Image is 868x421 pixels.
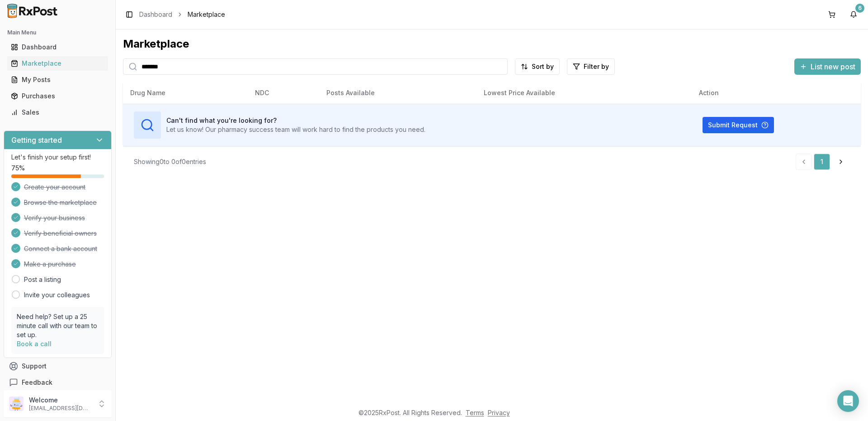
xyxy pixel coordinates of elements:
[166,116,425,125] h3: Can't find what you're looking for?
[7,72,108,88] a: My Posts
[567,58,615,75] button: Filter by
[188,10,225,19] span: Marketplace
[488,409,510,416] a: Privacy
[11,59,104,68] div: Marketplace
[11,75,104,84] div: My Posts
[4,89,112,103] button: Purchases
[11,153,104,162] p: Let's finish your setup first!
[17,312,99,339] p: Need help? Set up a 25 minute call with our team to set up.
[11,164,25,173] span: 75 %
[4,374,112,391] button: Feedback
[7,88,108,104] a: Purchases
[692,82,861,104] th: Action
[794,63,861,72] a: List new post
[515,58,560,75] button: Sort by
[11,43,104,52] div: Dashboard
[24,275,61,284] a: Post a listing
[846,7,861,22] button: 6
[29,405,92,412] p: [EMAIL_ADDRESS][DOMAIN_NAME]
[4,56,112,71] button: Marketplace
[24,260,76,269] span: Make a purchase
[11,108,104,117] div: Sales
[123,82,248,104] th: Drug Name
[24,229,97,238] span: Verify beneficial owners
[24,198,97,207] span: Browse the marketplace
[29,396,92,405] p: Welcome
[584,62,609,71] span: Filter by
[4,105,112,120] button: Sales
[476,82,692,104] th: Lowest Price Available
[832,154,850,170] a: Go to next page
[17,340,52,348] a: Book a call
[794,58,861,75] button: List new post
[532,62,554,71] span: Sort by
[319,82,476,104] th: Posts Available
[11,92,104,101] div: Purchases
[139,10,225,19] nav: breadcrumb
[24,244,97,253] span: Connect a bank account
[7,29,108,36] h2: Main Menu
[796,154,850,170] nav: pagination
[855,4,864,13] div: 6
[22,378,52,387] span: Feedback
[811,61,855,72] span: List new post
[123,37,861,51] div: Marketplace
[134,157,206,166] div: Showing 0 to 0 of 0 entries
[7,55,108,72] a: Marketplace
[166,125,425,134] p: Let us know! Our pharmacy success team will work hard to find the products you need.
[24,183,85,192] span: Create your account
[24,213,85,223] span: Verify your business
[7,39,108,55] a: Dashboard
[4,73,112,87] button: My Posts
[4,40,112,54] button: Dashboard
[139,10,172,19] a: Dashboard
[814,154,830,170] a: 1
[9,397,24,411] img: User avatar
[4,358,112,374] button: Support
[24,290,90,300] a: Invite your colleagues
[703,117,774,133] button: Submit Request
[7,104,108,121] a: Sales
[466,409,484,416] a: Terms
[837,390,859,412] div: Open Intercom Messenger
[11,135,62,145] h3: Getting started
[248,82,319,104] th: NDC
[4,4,61,18] img: RxPost Logo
